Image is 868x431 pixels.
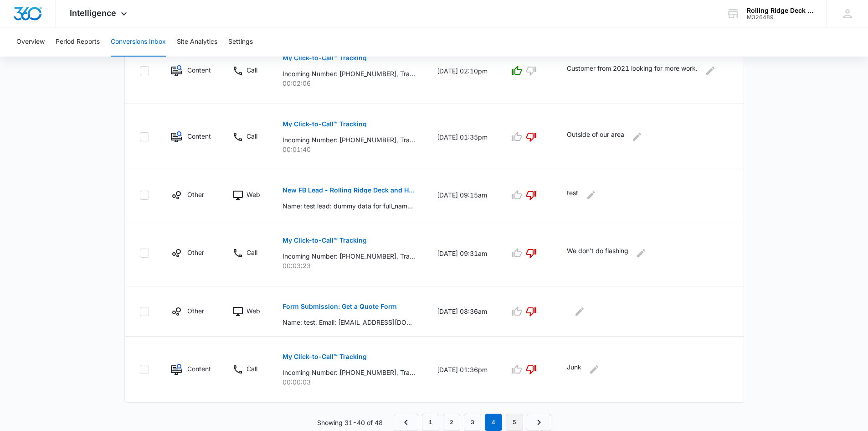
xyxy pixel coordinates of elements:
[247,190,260,199] p: Web
[282,237,367,244] p: My Click-to-Call™ Tracking
[567,188,578,203] p: test
[506,414,523,431] a: Page 5
[247,248,257,257] p: Call
[228,27,253,57] button: Settings
[527,414,551,431] a: Next Page
[282,201,415,211] p: Name: test lead: dummy data for full_name, Email: [EMAIL_ADDRESS][DOMAIN_NAME], Phone: test lead:...
[282,303,397,310] p: Form Submission: Get a Quote Form
[282,317,415,327] p: Name: test, Email: [EMAIL_ADDRESS][DOMAIN_NAME], Phone: [PHONE_NUMBER], Which service are you int...
[282,229,367,251] button: My Click-to-Call™ Tracking
[747,14,813,21] div: account id
[426,170,498,220] td: [DATE] 09:15am
[247,131,257,141] p: Call
[247,306,260,316] p: Web
[572,304,587,319] button: Edit Comments
[630,130,644,144] button: Edit Comments
[426,104,498,170] td: [DATE] 01:35pm
[111,27,166,57] button: Conversions Inbox
[282,251,415,261] p: Incoming Number: [PHONE_NUMBER], Tracking Number: [PHONE_NUMBER], Ring To: [PHONE_NUMBER], Caller...
[282,187,415,193] p: New FB Lead - Rolling Ridge Deck and Home, Inc
[282,145,415,154] p: 00:01:40
[282,55,367,61] p: My Click-to-Call™ Tracking
[247,65,257,75] p: Call
[634,246,648,260] button: Edit Comments
[282,113,367,135] button: My Click-to-Call™ Tracking
[282,179,415,201] button: New FB Lead - Rolling Ridge Deck and Home, Inc
[282,346,367,368] button: My Click-to-Call™ Tracking
[177,27,217,57] button: Site Analytics
[567,130,624,144] p: Outside of our area
[282,261,415,270] p: 00:03:23
[747,7,813,14] div: account name
[426,337,498,403] td: [DATE] 01:36pm
[70,8,116,18] span: Intelligence
[187,190,204,199] p: Other
[282,78,415,88] p: 00:02:06
[443,414,460,431] a: Page 2
[56,27,100,57] button: Period Reports
[703,63,718,78] button: Edit Comments
[16,27,45,57] button: Overview
[282,377,415,387] p: 00:00:03
[584,188,598,203] button: Edit Comments
[426,38,498,104] td: [DATE] 02:10pm
[426,286,498,337] td: [DATE] 08:36am
[485,414,502,431] em: 4
[282,135,415,145] p: Incoming Number: [PHONE_NUMBER], Tracking Number: [PHONE_NUMBER], Ring To: [PHONE_NUMBER], Caller...
[187,65,211,75] p: Content
[317,418,383,427] p: Showing 31-40 of 48
[394,414,551,431] nav: Pagination
[187,364,211,374] p: Content
[282,47,367,69] button: My Click-to-Call™ Tracking
[567,63,698,78] p: Customer from 2021 looking for more work.
[282,368,415,377] p: Incoming Number: [PHONE_NUMBER], Tracking Number: [PHONE_NUMBER], Ring To: [PHONE_NUMBER], Caller...
[422,414,439,431] a: Page 1
[282,69,415,78] p: Incoming Number: [PHONE_NUMBER], Tracking Number: [PHONE_NUMBER], Ring To: [PHONE_NUMBER], Caller...
[567,246,628,260] p: We don't do flashing
[187,131,211,141] p: Content
[282,296,397,317] button: Form Submission: Get a Quote Form
[282,353,367,360] p: My Click-to-Call™ Tracking
[426,220,498,286] td: [DATE] 09:31am
[187,248,204,257] p: Other
[567,362,581,377] p: Junk
[394,414,418,431] a: Previous Page
[282,121,367,127] p: My Click-to-Call™ Tracking
[464,414,481,431] a: Page 3
[247,364,257,374] p: Call
[187,306,204,316] p: Other
[587,362,601,377] button: Edit Comments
